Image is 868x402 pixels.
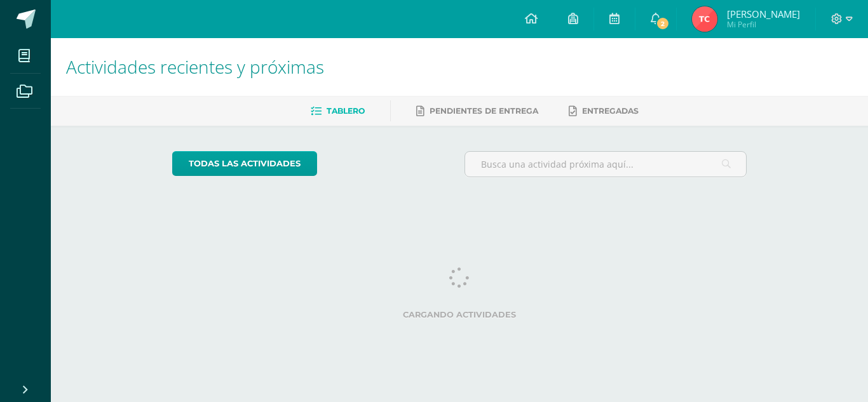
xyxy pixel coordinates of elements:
a: Entregadas [569,101,639,121]
input: Busca una actividad próxima aquí... [465,152,747,177]
a: todas las Actividades [172,151,317,176]
span: Mi Perfil [727,19,800,30]
span: Tablero [327,106,365,116]
img: 427d6b45988be05d04198d9509dcda7c.png [692,6,717,32]
span: Pendientes de entrega [430,106,538,116]
span: [PERSON_NAME] [727,8,800,20]
span: Entregadas [582,106,639,116]
span: 2 [656,17,670,30]
label: Cargando actividades [172,310,747,319]
a: Pendientes de entrega [416,101,538,121]
span: Actividades recientes y próximas [66,55,324,79]
a: Tablero [311,101,365,121]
